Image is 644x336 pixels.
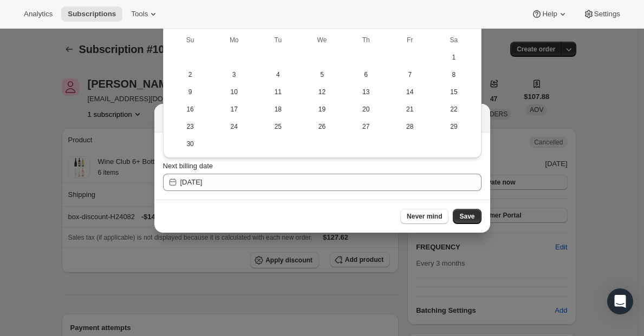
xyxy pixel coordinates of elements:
[168,66,212,83] button: Sunday November 2 2025
[168,135,212,153] button: Sunday November 30 2025
[261,122,296,131] span: 25
[212,101,256,118] button: Monday November 17 2025
[173,88,208,96] span: 9
[217,105,252,114] span: 17
[168,83,212,101] button: Sunday November 9 2025
[436,53,471,62] span: 1
[392,70,427,79] span: 7
[304,122,340,131] span: 26
[388,83,432,101] button: Friday November 14 2025
[432,49,476,66] button: Saturday November 1 2025
[256,31,300,49] th: Tuesday
[173,70,208,79] span: 2
[348,36,383,44] span: Th
[392,36,427,44] span: Fr
[173,122,208,131] span: 23
[261,88,296,96] span: 11
[256,101,300,118] button: Tuesday November 18 2025
[304,105,340,114] span: 19
[344,101,388,118] button: Thursday November 20 2025
[163,162,213,170] span: Next billing date
[17,6,59,22] button: Analytics
[392,105,427,114] span: 21
[173,36,208,44] span: Su
[400,209,448,224] button: Never mind
[217,70,252,79] span: 3
[388,118,432,135] button: Friday November 28 2025
[525,6,574,22] button: Help
[173,105,208,114] span: 16
[212,31,256,49] th: Monday
[542,10,557,18] span: Help
[432,118,476,135] button: Saturday November 29 2025
[459,212,474,221] span: Save
[344,83,388,101] button: Thursday November 13 2025
[436,70,471,79] span: 8
[212,118,256,135] button: Monday November 24 2025
[168,31,212,49] th: Sunday
[432,101,476,118] button: Saturday November 22 2025
[217,88,252,96] span: 10
[212,66,256,83] button: Monday November 3 2025
[261,105,296,114] span: 18
[168,118,212,135] button: Sunday November 23 2025
[131,10,148,18] span: Tools
[256,83,300,101] button: Tuesday November 11 2025
[168,101,212,118] button: Sunday November 16 2025
[24,10,53,18] span: Analytics
[173,140,208,148] span: 30
[388,31,432,49] th: Friday
[388,101,432,118] button: Friday November 21 2025
[125,6,165,22] button: Tools
[212,83,256,101] button: Monday November 10 2025
[261,36,296,44] span: Tu
[388,66,432,83] button: Friday November 7 2025
[300,66,344,83] button: Wednesday November 5 2025
[607,288,633,314] div: Open Intercom Messenger
[432,31,476,49] th: Saturday
[261,70,296,79] span: 4
[300,118,344,135] button: Wednesday November 26 2025
[61,6,122,22] button: Subscriptions
[344,66,388,83] button: Thursday November 6 2025
[304,36,340,44] span: We
[436,105,471,114] span: 22
[256,66,300,83] button: Tuesday November 4 2025
[348,122,383,131] span: 27
[432,83,476,101] button: Saturday November 15 2025
[453,209,481,224] button: Save
[217,36,252,44] span: Mo
[344,31,388,49] th: Thursday
[436,122,471,131] span: 29
[348,105,383,114] span: 20
[407,212,442,221] span: Never mind
[348,70,383,79] span: 6
[577,6,627,22] button: Settings
[344,118,388,135] button: Thursday November 27 2025
[68,10,116,18] span: Subscriptions
[594,10,620,18] span: Settings
[300,83,344,101] button: Wednesday November 12 2025
[348,88,383,96] span: 13
[300,31,344,49] th: Wednesday
[300,101,344,118] button: Wednesday November 19 2025
[304,70,340,79] span: 5
[432,66,476,83] button: Saturday November 8 2025
[392,122,427,131] span: 28
[304,88,340,96] span: 12
[217,122,252,131] span: 24
[392,88,427,96] span: 14
[436,88,471,96] span: 15
[256,118,300,135] button: Tuesday November 25 2025
[436,36,471,44] span: Sa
